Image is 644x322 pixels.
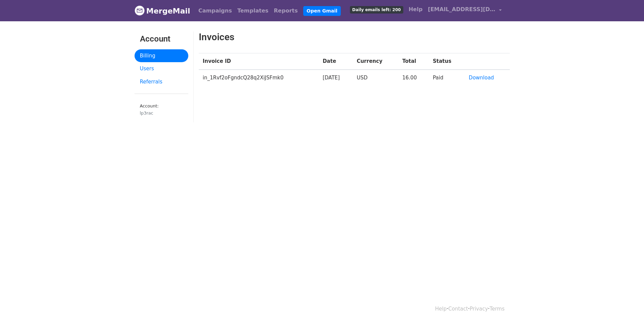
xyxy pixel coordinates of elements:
[448,306,468,312] a: Contact
[135,62,188,75] a: Users
[196,4,235,18] a: Campaigns
[199,31,456,43] h2: Invoices
[318,70,353,86] td: [DATE]
[140,103,183,116] small: Account:
[140,110,183,116] div: lp3rac
[303,6,341,16] a: Open Gmail
[318,53,353,70] th: Date
[199,70,319,86] td: in_1Rvf2oFgndcQ28q2XiJSFmk0
[429,70,464,86] td: Paid
[140,34,183,44] h3: Account
[435,306,447,312] a: Help
[235,4,271,18] a: Templates
[199,53,319,70] th: Invoice ID
[353,70,398,86] td: USD
[135,4,190,18] a: MergeMail
[398,53,429,70] th: Total
[470,306,488,312] a: Privacy
[425,3,504,19] a: [EMAIL_ADDRESS][DOMAIN_NAME]
[398,70,429,86] td: 16.00
[428,5,496,14] span: [EMAIL_ADDRESS][DOMAIN_NAME]
[469,75,494,81] a: Download
[135,49,188,63] a: Billing
[271,4,301,18] a: Reports
[350,6,403,14] span: Daily emails left: 200
[135,5,145,16] img: MergeMail logo
[406,3,425,16] a: Help
[490,306,504,312] a: Terms
[135,75,188,89] a: Referrals
[353,53,398,70] th: Currency
[429,53,464,70] th: Status
[347,3,406,16] a: Daily emails left: 200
